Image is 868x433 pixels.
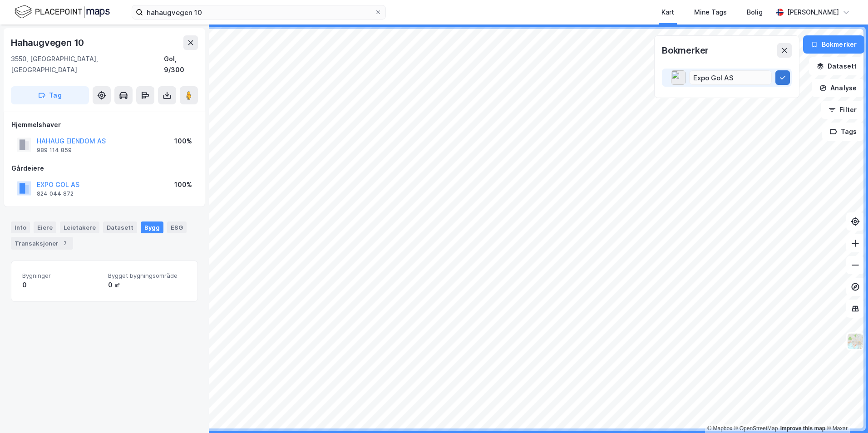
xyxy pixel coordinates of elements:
[167,221,187,233] div: ESG
[823,389,868,433] iframe: Chat Widget
[174,136,192,147] div: 100%
[164,54,198,75] div: Gol, 9/300
[734,425,778,432] a: OpenStreetMap
[747,7,763,18] div: Bolig
[11,86,89,104] button: Tag
[847,333,864,350] img: Z
[11,54,164,75] div: 3550, [GEOGRAPHIC_DATA], [GEOGRAPHIC_DATA]
[787,7,839,18] div: [PERSON_NAME]
[174,179,192,190] div: 100%
[22,280,101,290] div: 0
[11,119,197,130] div: Hjemmelshaver
[11,221,30,233] div: Info
[11,163,197,174] div: Gårdeiere
[60,239,69,248] div: 7
[803,35,864,54] button: Bokmerker
[707,425,732,432] a: Mapbox
[661,7,674,18] div: Kart
[809,57,864,75] button: Datasett
[103,221,137,233] div: Datasett
[690,71,771,84] input: Navn
[821,101,864,119] button: Filter
[108,272,187,280] span: Bygget bygningsområde
[22,272,101,280] span: Bygninger
[143,5,375,19] input: Søk på adresse, matrikkel, gårdeiere, leietakere eller personer
[37,147,72,154] div: 989 114 859
[34,221,56,233] div: Eiere
[822,123,864,141] button: Tags
[60,221,99,233] div: Leietakere
[11,35,86,50] div: Hahaugvegen 10
[108,280,187,290] div: 0 ㎡
[662,43,709,58] div: Bokmerker
[11,237,73,250] div: Transaksjoner
[15,4,110,20] img: logo.f888ab2527a4732fd821a326f86c7f29.svg
[37,190,74,197] div: 824 044 872
[823,389,868,433] div: Kontrollprogram for chat
[812,79,864,97] button: Analyse
[694,7,727,18] div: Mine Tags
[141,221,163,233] div: Bygg
[780,425,825,432] a: Improve this map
